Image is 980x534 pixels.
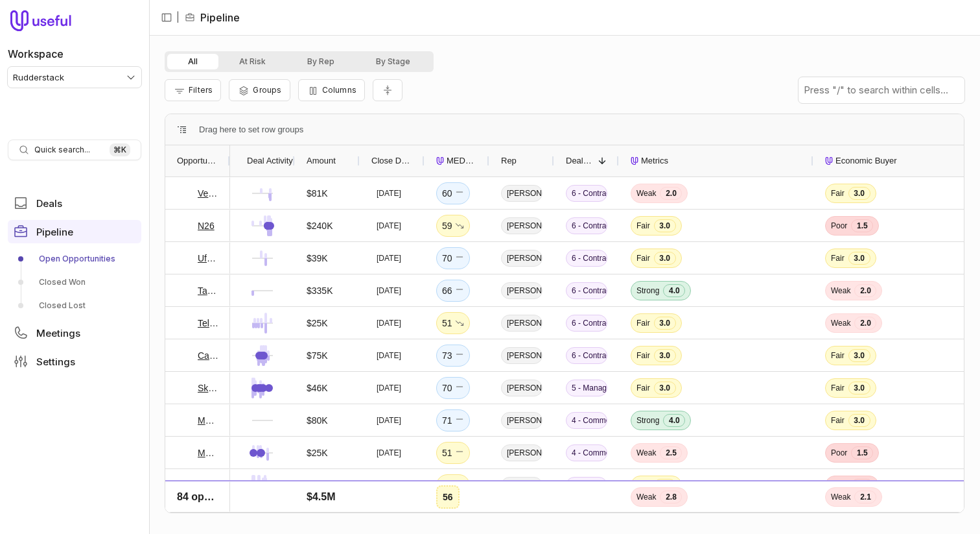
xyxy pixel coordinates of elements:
[198,250,218,266] a: Ufurnish - reconnect
[455,283,464,298] span: No change
[636,253,650,263] span: Fair
[198,218,215,234] a: N26
[654,252,676,265] span: 3.0
[198,380,218,396] a: Skiddle
[848,511,870,524] span: 3.0
[831,513,845,523] span: Fair
[8,272,141,293] a: Closed Won
[566,153,593,169] span: Deal Stage
[307,315,328,331] div: $25K
[848,349,870,362] span: 3.0
[455,380,464,396] span: No change
[566,380,607,396] span: 5 - Managed POC
[377,253,401,263] time: [DATE]
[198,186,218,201] a: Veo - DT Connect
[636,221,650,231] span: Fair
[8,249,141,316] div: Pipeline submenu
[373,79,402,102] button: Collapse all rows
[307,445,328,461] div: $25K
[36,227,73,237] span: Pipeline
[167,54,218,69] button: All
[8,220,141,243] a: Pipeline
[660,187,682,200] span: 2.0
[447,153,478,169] span: MEDDICC Score
[247,153,293,169] span: Deal Activity
[566,315,607,332] span: 6 - Contract Negotiation
[851,479,873,492] span: 1.5
[831,318,850,328] span: Weak
[799,77,964,103] input: Press "/" to search within cells...
[442,445,464,461] div: 51
[636,415,659,426] span: Strong
[660,446,682,459] span: 2.5
[854,284,876,297] span: 2.0
[636,285,659,296] span: Strong
[307,283,332,298] div: $335K
[198,348,218,363] a: Campaign Solutions
[307,218,332,234] div: $240K
[8,295,141,316] a: Closed Lost
[377,383,401,393] time: [DATE]
[636,350,650,361] span: Fair
[176,10,180,25] span: |
[377,350,401,361] time: [DATE]
[8,249,141,269] a: Open Opportunities
[355,54,431,69] button: By Stage
[36,357,75,367] span: Settings
[854,317,876,330] span: 2.0
[851,219,873,232] span: 1.5
[848,187,870,200] span: 3.0
[442,348,464,363] div: 73
[636,448,656,458] span: Weak
[455,348,464,363] span: No change
[110,143,130,156] kbd: ⌘ K
[286,54,355,69] button: By Rep
[377,188,401,199] time: [DATE]
[566,347,607,364] span: 6 - Contract Negotiation
[501,347,542,364] span: [PERSON_NAME]
[654,317,676,330] span: 3.0
[831,415,845,426] span: Fair
[501,153,517,169] span: Rep
[566,250,607,267] span: 6 - Contract Negotiation
[157,8,176,27] button: Collapse sidebar
[198,445,218,461] a: MediAesthetics
[307,510,328,526] div: $40K
[501,250,542,267] span: [PERSON_NAME]
[307,186,328,201] div: $81K
[442,218,464,234] div: 59
[831,285,850,296] span: Weak
[636,480,650,491] span: Fair
[377,318,401,328] time: [DATE]
[218,54,286,69] button: At Risk
[831,253,845,263] span: Fair
[566,444,607,461] span: 4 - Commercial & Product Validation
[636,188,656,199] span: Weak
[199,122,303,138] div: Row Groups
[831,188,845,199] span: Fair
[377,221,401,231] time: [DATE]
[198,510,218,526] a: Avatria
[377,480,401,491] time: [DATE]
[831,448,847,458] span: Poor
[8,46,64,62] label: Workspace
[848,252,870,265] span: 3.0
[165,79,221,101] button: Filter Pipeline
[660,511,682,524] span: 2.5
[654,479,676,492] span: 3.0
[848,414,870,427] span: 3.0
[442,250,464,266] div: 70
[455,478,464,493] span: No change
[442,186,464,201] div: 60
[566,477,607,494] span: 4 - Commercial & Product Validation
[501,509,542,526] span: [PERSON_NAME]
[848,382,870,394] span: 3.0
[198,478,218,493] a: Direct Ferries
[663,414,685,427] span: 4.0
[631,145,802,176] div: Metrics
[654,349,676,362] span: 3.0
[831,221,847,231] span: Poor
[636,513,656,523] span: Weak
[455,186,464,201] span: No change
[229,79,290,101] button: Group Pipeline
